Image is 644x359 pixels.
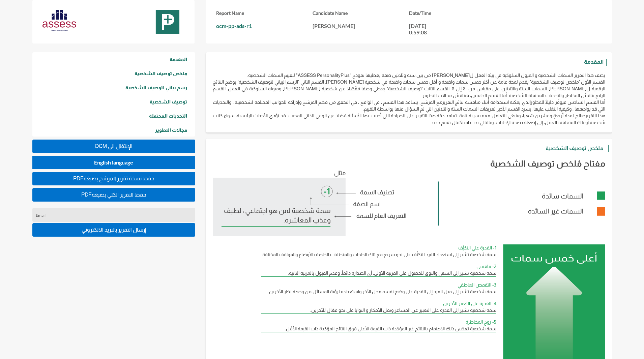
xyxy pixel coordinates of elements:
a: رسم بياني لتوصيف الشخصية [32,81,195,95]
p: سمة شخصية تشير إلى القدرة على التعبير عن المشاعر ونقل الأفكار و النوايا على نحو فعّال للآخرين. [261,307,496,313]
p: سمة شخصية تشير إلى السعي والتوق للحصول على المرتبة الأولى، أي الصدارة دائماً، وعدم القبول بالمرتب... [261,270,496,276]
p: يصف هذا التقرير السمات الشخصية و الميول السلوكية في بيئة العمل ل[PERSON_NAME] من بين ستة وثلاثين ... [213,72,605,79]
h3: Report Name [216,10,313,16]
a: ملخص توصيف الشخصية [32,66,195,81]
a: التحديات المحتملة [32,109,195,123]
a: المقدمة [32,52,195,66]
p: سمة شخصية تعكس ذلك الاهتمام بالنتائج غير المؤكدة ذات القيمة الأعلى فوق النتائج المؤكدة ذات القيمة... [261,325,496,332]
button: إرسال التقرير بالبريد الالكتروني [32,223,195,237]
p: [DATE] 0:59:08 [409,23,439,35]
p: 3- التقمص العاطفي [261,281,496,288]
span: إرسال التقرير بالبريد الالكتروني [82,227,146,233]
p: ocm-pp-ads-r1 [216,23,313,29]
span: PDFحفظ التقرير الكلي بصيغة [81,192,146,198]
button: English language [32,156,195,169]
span: PDFحفظ نسخة تقرير المرشح بصيغة [73,176,154,181]
p: 4- القدرة على التعبير للآخرين [261,300,496,307]
p: سمة شخصية تشير إلى ميل الفرد إلى القدرة على وضع نفسه محل الآخر واستعداده لرؤية المسائل من وجهة نظ... [261,288,496,295]
a: توصيف الشخصية [32,95,195,109]
p: هذا التقريرصالح لمدة أربعةٍ وعشرين شهراً، وينبغي التعامل معه بسرية تامة. تعتمد دقة هذا التقرير عل... [213,112,605,126]
img: %D9%85%D9%81%D8%AA%D8%A7%D8%AD%20%D9%85%D9%84%D8%AE%D8%B5%20%D8%AA%D9%88%D8%B5%D9%8A%D9%81%20%D8%... [213,158,605,236]
p: سمة شخصية تشير إلى استعداد الفرد للتكيُّف على نحو سريع مع تلك الحاجات والمتطلبات الخاصة بالأوضاع ... [261,251,496,258]
button: PDFحفظ التقرير الكلي بصيغة [32,188,195,202]
h3: المقدمة [582,57,605,66]
p: أما القسم السادس فيوفِّر دليلًا للمحاورالذي يمكنه استخدامه أثناء مناقشة نتائج التقريرمع المرشح. ي... [213,99,605,112]
p: 2- تنافسي [261,263,496,270]
h3: Candidate Name [313,10,409,16]
h3: ملخص توصيف الشخصية [544,144,605,153]
button: PDFحفظ نسخة تقرير المرشح بصيغة [32,172,195,185]
span: English language [94,159,133,166]
p: [PERSON_NAME] [313,23,409,29]
img: AssessLogoo.svg [42,10,76,31]
p: القسم الأول 'ملخص توصيف الشخصية' يقدم لمحة عامة عن أكثر خمس سمات واضحة و أقل خمس سمات واضحة في شخ... [213,79,605,99]
button: OCM اﻹنتقال الي [32,140,195,153]
span: OCM اﻹنتقال الي [95,143,133,149]
p: 1- القدرة علي التكيُّف [261,244,496,251]
img: MaskGroup.svg [151,10,184,34]
h3: Date/Time [409,10,505,16]
a: مجالات التطوير [32,123,195,137]
p: 5- روح المخاطرة [261,319,496,325]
